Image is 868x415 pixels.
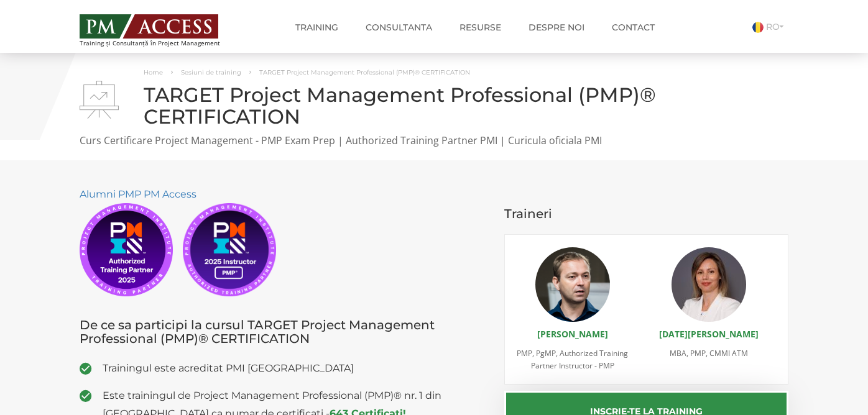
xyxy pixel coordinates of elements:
h3: Traineri [504,207,789,221]
a: Sesiuni de training [181,68,241,76]
a: Resurse [450,15,510,40]
a: Contact [603,15,664,40]
img: TARGET Project Management Professional (PMP)® CERTIFICATION [80,81,119,119]
a: Training [286,15,348,40]
span: PMP, PgMP, Authorized Training Partner Instructor - PMP [517,348,628,371]
img: Romana [752,22,764,33]
span: Trainingul este acreditat PMI [GEOGRAPHIC_DATA] [103,359,486,377]
h3: De ce sa participi la cursul TARGET Project Management Professional (PMP)® CERTIFICATION [80,318,486,345]
a: Home [144,68,163,76]
a: Training și Consultanță în Project Management [80,11,243,47]
span: TARGET Project Management Professional (PMP)® CERTIFICATION [259,68,470,76]
img: PM ACCESS - Echipa traineri si consultanti certificati PMP: Narciss Popescu, Mihai Olaru, Monica ... [80,14,218,39]
span: MBA, PMP, CMMI ATM [670,348,748,358]
a: Despre noi [519,15,594,40]
h1: TARGET Project Management Professional (PMP)® CERTIFICATION [80,84,788,127]
a: [PERSON_NAME] [537,328,608,340]
span: Training și Consultanță în Project Management [80,40,243,47]
a: [DATE][PERSON_NAME] [659,328,759,340]
p: Curs Certificare Project Management - PMP Exam Prep | Authorized Training Partner PMI | Curicula ... [80,134,788,148]
a: RO [752,21,788,32]
a: Alumni PMP PM Access [80,188,196,200]
a: Consultanta [356,15,441,40]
